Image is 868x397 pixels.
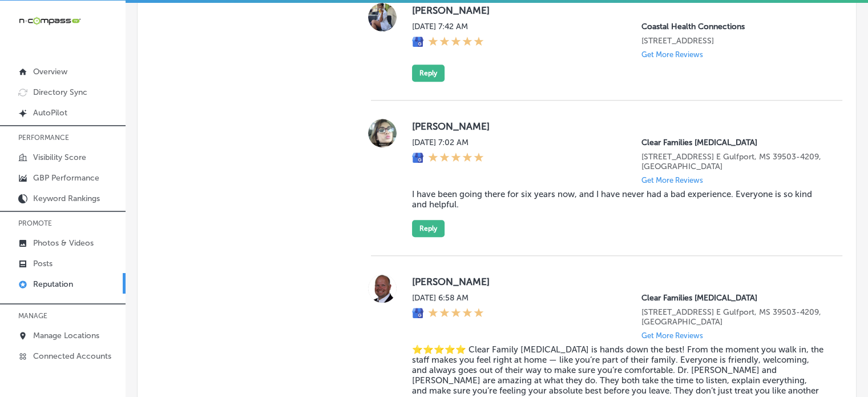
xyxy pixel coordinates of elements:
p: Directory Sync [33,87,87,97]
label: [PERSON_NAME] [412,5,824,16]
div: 5 Stars [428,36,484,49]
p: Clear Families Chiropractic [641,293,824,303]
button: Reply [412,220,445,237]
p: Visibility Score [33,153,86,162]
p: Keyword Rankings [33,194,100,203]
p: Get More Reviews [641,50,703,59]
p: Get More Reviews [641,176,703,185]
p: 15007 Creosote Road Ste. E [641,152,824,171]
img: 660ab0bf-5cc7-4cb8-ba1c-48b5ae0f18e60NCTV_CLogo_TV_Black_-500x88.png [18,15,81,26]
p: Connected Accounts [33,351,111,361]
label: [DATE] 6:58 AM [412,293,484,303]
div: 5 Stars [428,152,484,165]
p: Clear Families Chiropractic [641,138,824,147]
p: Coastal Health Connections [641,22,824,31]
p: Get More Reviews [641,331,703,340]
div: 5 Stars [428,307,484,320]
p: Overview [33,67,67,77]
p: Posts [33,259,53,268]
label: [PERSON_NAME] [412,276,824,287]
button: Reply [412,65,445,82]
label: [DATE] 7:42 AM [412,22,484,31]
p: Photos & Videos [33,238,94,248]
label: [DATE] 7:02 AM [412,138,484,147]
p: GBP Performance [33,173,99,183]
p: 15007 Creosote Road Ste. E [641,307,824,327]
blockquote: I have been going there for six years now, and I have never had a bad experience. Everyone is so ... [412,189,824,210]
p: 627 Swedesford Rd [641,36,824,46]
p: Reputation [33,279,73,289]
label: [PERSON_NAME] [412,121,824,132]
p: AutoPilot [33,108,67,118]
p: Manage Locations [33,331,99,340]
